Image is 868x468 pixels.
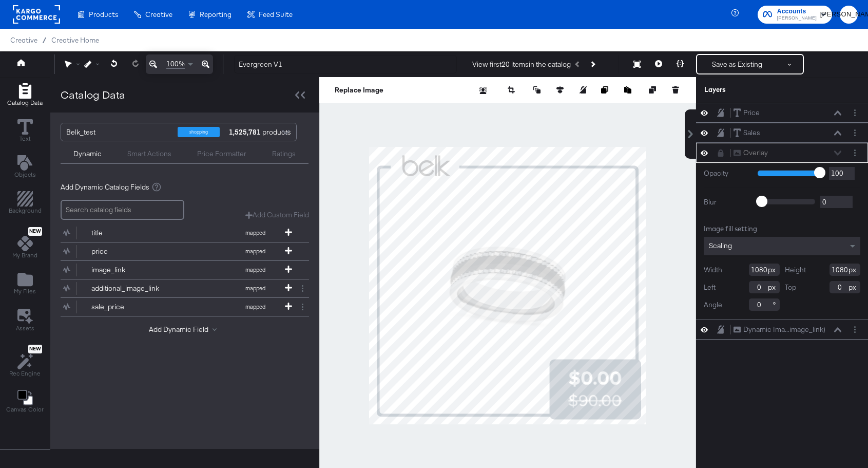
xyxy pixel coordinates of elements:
[14,287,36,295] span: My Files
[61,279,309,297] div: additional_image_linkmapped
[272,149,296,159] div: Ratings
[28,228,42,235] span: New
[1,81,49,110] button: Add Rectangle
[758,6,832,24] button: Accounts[PERSON_NAME]
[704,300,722,310] label: Angle
[850,127,860,138] button: Layer Options
[704,169,750,178] label: Opacity
[624,86,631,93] svg: Paste image
[197,149,246,159] div: Price Formatter
[61,261,296,279] button: image_linkmapped
[227,123,258,141] div: products
[8,153,42,182] button: Add Text
[479,87,487,94] svg: Remove background
[850,107,860,118] button: Layer Options
[709,241,732,250] span: Scaling
[9,369,41,378] span: Rec Engine
[335,85,383,95] button: Replace Image
[227,303,283,310] span: mapped
[91,265,166,275] div: image_link
[743,325,825,334] div: Dynamic Ima...image_link)
[61,182,149,192] span: Add Dynamic Catalog Fields
[73,149,102,159] div: Dynamic
[9,207,42,215] span: Background
[200,10,232,18] span: Reporting
[3,189,48,218] button: Add Rectangle
[61,200,184,220] input: Search catalog fields
[11,117,39,146] button: Text
[6,225,44,263] button: NewMy Brand
[785,265,806,275] label: Height
[227,285,283,292] span: mapped
[785,283,796,292] label: Top
[7,99,43,107] span: Catalog Data
[840,6,858,24] button: [PERSON_NAME]
[20,135,31,143] span: Text
[10,36,37,44] span: Creative
[601,85,611,95] button: Copy image
[91,247,166,256] div: price
[61,298,296,316] button: sale_pricemapped
[12,251,37,259] span: My Brand
[850,147,860,158] button: Layer Options
[227,248,283,255] span: mapped
[601,86,608,93] svg: Copy image
[733,107,760,118] button: Price
[227,123,262,141] strong: 1,525,781
[61,242,309,260] div: pricemapped
[61,242,296,260] button: pricemapped
[6,405,44,414] span: Canvas Color
[14,171,36,179] span: Objects
[149,325,221,334] button: Add Dynamic Field
[37,36,51,44] span: /
[61,224,309,242] div: titlemapped
[227,229,283,236] span: mapped
[166,59,185,69] span: 100%
[61,87,125,102] div: Catalog Data
[704,85,809,95] div: Layers
[145,10,172,18] span: Creative
[743,128,760,138] div: Sales
[61,279,296,297] button: additional_image_linkmapped
[61,224,296,242] button: titlemapped
[66,123,170,141] div: Belk_test
[704,265,722,275] label: Width
[704,197,750,207] label: Blur
[733,127,761,138] button: Sales
[91,302,166,312] div: sale_price
[91,284,166,293] div: additional_image_link
[585,55,600,73] button: Next Product
[61,261,309,279] div: image_linkmapped
[777,14,817,23] span: [PERSON_NAME]
[245,210,309,220] button: Add Custom Field
[704,283,716,292] label: Left
[472,60,571,69] div: View first 20 items in the catalog
[127,149,171,159] div: Smart Actions
[743,108,760,118] div: Price
[844,9,854,21] span: [PERSON_NAME]
[51,36,99,44] a: Creative Home
[733,324,826,335] button: Dynamic Ima...image_link)
[697,55,777,73] button: Save as Existing
[61,298,309,316] div: sale_pricemapped
[850,324,860,335] button: Layer Options
[16,324,34,332] span: Assets
[10,306,41,335] button: Assets
[777,6,817,17] span: Accounts
[89,10,118,18] span: Products
[3,342,47,381] button: NewRec Engine
[624,85,634,95] button: Paste image
[227,266,283,273] span: mapped
[8,270,42,299] button: Add Files
[28,346,42,352] span: New
[259,10,293,18] span: Feed Suite
[704,224,860,234] div: Image fill setting
[91,228,166,238] div: title
[178,127,220,137] div: shopping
